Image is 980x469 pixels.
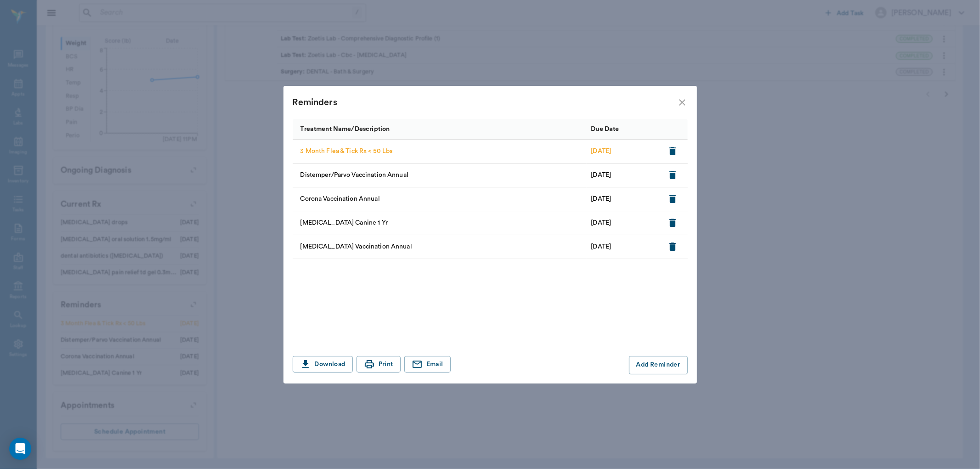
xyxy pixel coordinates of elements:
button: Add Reminder [629,356,688,374]
p: [DATE] [591,170,612,180]
p: [MEDICAL_DATA] Vaccination Annual [300,242,412,252]
div: Treatment Name/Description [293,119,587,139]
button: close [677,97,688,108]
div: Open Intercom Messenger [9,438,31,460]
button: Email [404,356,451,373]
button: Sort [622,123,634,136]
div: Due Date [591,116,619,142]
button: Download [293,356,353,373]
p: [DATE] [591,218,612,228]
p: [DATE] [591,147,612,156]
button: Sort [392,123,405,136]
div: Treatment Name/Description [300,116,390,142]
button: Print [357,356,401,373]
p: Distemper/Parvo Vaccination Annual [300,170,408,180]
p: [DATE] [591,194,612,204]
div: Due Date [587,119,660,139]
p: Corona Vaccination Annual [300,194,380,204]
p: [MEDICAL_DATA] Canine 1 Yr [300,218,388,228]
div: Reminders [293,95,677,110]
button: Sort [667,123,680,136]
p: [DATE] [591,242,612,252]
p: 3 Month Flea & Tick Rx < 50 Lbs [300,147,393,156]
